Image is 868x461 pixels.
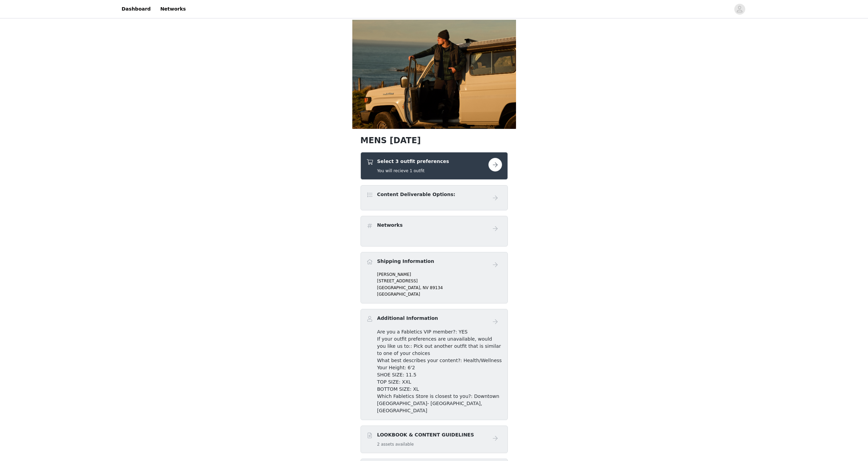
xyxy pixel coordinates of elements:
span: NV [423,285,428,290]
a: Networks [156,1,190,17]
h1: MENS [DATE] [361,134,508,147]
h5: 2 assets available [377,441,474,447]
div: Additional Information [361,309,508,420]
h4: Select 3 outfit preferences [377,158,449,165]
h4: Content Deliverable Options: [377,191,455,198]
h5: You will recieve 1 outfit [377,168,449,174]
div: Networks [361,216,508,247]
div: avatar [736,4,743,15]
span: BOTTOM SIZE: XL [377,386,419,392]
span: If your outfit preferences are unavailable, would you like us to:: Pick out another outfit that i... [377,336,501,356]
a: Dashboard [118,1,155,17]
div: LOOKBOOK & CONTENT GUIDELINES [361,426,508,453]
h4: Networks [377,222,403,229]
h4: Shipping Information [377,258,434,265]
span: [GEOGRAPHIC_DATA], [377,285,422,290]
p: [PERSON_NAME] [377,271,502,278]
span: What best describes your content?: Health/Wellness [377,358,502,363]
h4: LOOKBOOK & CONTENT GUIDELINES [377,431,474,438]
div: Content Deliverable Options: [361,185,508,210]
div: Shipping Information [361,252,508,303]
span: 89134 [430,285,443,290]
span: Your Height: 6'2 [377,365,415,370]
p: [GEOGRAPHIC_DATA] [377,291,502,297]
span: Are you a Fabletics VIP member?: YES [377,329,468,334]
span: SHOE SIZE: 11.5 [377,372,417,377]
p: [STREET_ADDRESS] [377,278,502,284]
span: Which Fabletics Store is closest to you?: Downtown [GEOGRAPHIC_DATA]- [GEOGRAPHIC_DATA], [GEOGRAP... [377,393,499,413]
div: Select 3 outfit preferences [361,152,508,180]
span: TOP SIZE: XXL [377,379,411,385]
img: campaign image [352,20,516,129]
h4: Additional Information [377,315,438,322]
